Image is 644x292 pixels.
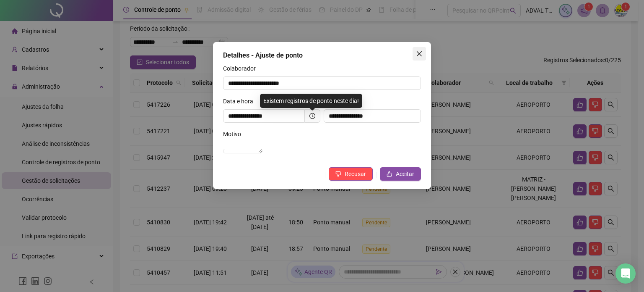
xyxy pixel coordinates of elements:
[615,263,636,284] div: Open Intercom Messenger
[223,97,259,106] label: Data e hora
[387,171,392,177] span: like
[335,171,341,177] span: dislike
[396,169,414,179] span: Aceitar
[223,50,421,61] div: Detalhes - Ajuste de ponto
[329,167,373,181] button: Recusar
[345,169,366,179] span: Recusar
[223,129,247,139] label: Motivo
[223,64,261,73] label: Colaborador
[260,94,362,108] div: Existem registros de ponto neste dia!
[380,167,421,181] button: Aceitar
[309,113,315,119] span: clock-circle
[416,50,423,57] span: close
[413,47,426,61] button: Close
